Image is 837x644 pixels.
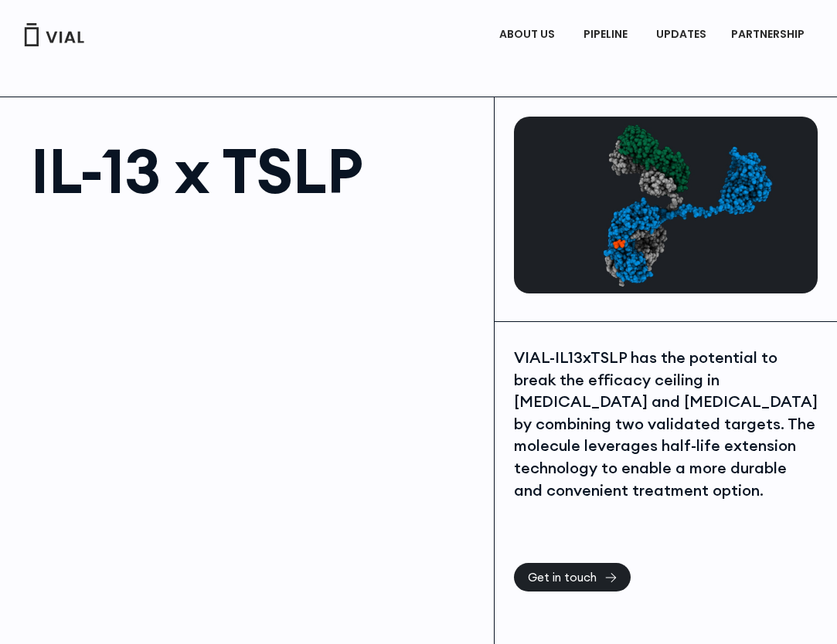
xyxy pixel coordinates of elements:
[514,347,818,501] div: VIAL-IL13xTSLP has the potential to break the efficacy ceiling in [MEDICAL_DATA] and [MEDICAL_DAT...
[23,23,85,46] img: Vial Logo
[719,22,821,48] a: PARTNERSHIPMenu Toggle
[644,22,718,48] a: UPDATES
[514,563,631,591] a: Get in touch
[487,22,570,48] a: ABOUT USMenu Toggle
[528,571,597,583] span: Get in touch
[571,22,643,48] a: PIPELINEMenu Toggle
[31,140,478,202] h1: IL-13 x TSLP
